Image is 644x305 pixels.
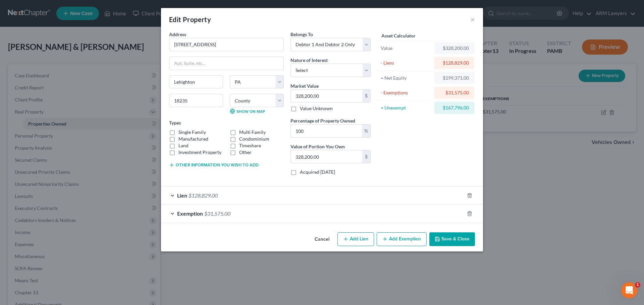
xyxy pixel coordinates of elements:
[230,108,265,114] a: Show on Map
[440,104,469,111] div: $167,796.00
[169,94,223,107] input: Enter zip...
[381,75,431,81] div: = Net Equity
[621,282,637,298] iframe: Intercom live chat
[178,136,208,142] label: Manufactured
[309,233,335,246] button: Cancel
[381,45,431,52] div: Value
[440,45,469,52] div: $328,200.00
[470,15,475,23] button: ×
[178,149,221,156] label: Investment Property
[362,125,370,137] div: %
[381,104,431,111] div: = Unexempt
[290,82,319,89] label: Market Value
[239,129,266,136] label: Multi Family
[300,105,333,112] label: Value Unknown
[381,60,431,66] div: - Liens
[291,90,362,102] input: 0.00
[290,143,345,150] label: Value of Portion You Own
[429,232,475,246] button: Save & Close
[635,282,640,288] span: 1
[169,31,186,37] span: Address
[169,15,211,24] div: Edit Property
[204,210,230,217] span: $31,575.00
[362,90,370,102] div: $
[239,149,252,156] label: Other
[440,75,469,81] div: $199,371.00
[169,76,223,88] input: Enter city...
[177,192,187,199] span: Lien
[169,38,283,51] input: Enter address...
[169,57,283,70] input: Apt, Suite, etc...
[381,32,416,39] label: Asset Calculator
[362,150,370,163] div: $
[291,150,362,163] input: 0.00
[440,60,469,66] div: $128,829.00
[177,210,203,217] span: Exemption
[377,232,427,246] button: Add Exemption
[290,31,313,37] span: Belongs To
[337,232,374,246] button: Add Lien
[291,125,362,137] input: 0.00
[178,142,189,149] label: Land
[381,89,431,96] div: - Exemptions
[178,129,206,136] label: Single Family
[239,142,261,149] label: Timeshare
[189,192,218,199] span: $128,829.00
[290,57,328,64] label: Nature of Interest
[169,162,259,168] button: Other information you wish to add
[169,119,181,126] label: Types
[239,136,269,142] label: Condominium
[300,169,335,175] label: Acquired [DATE]
[440,89,469,96] div: $31,575.00
[290,117,355,124] label: Percentage of Property Owned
